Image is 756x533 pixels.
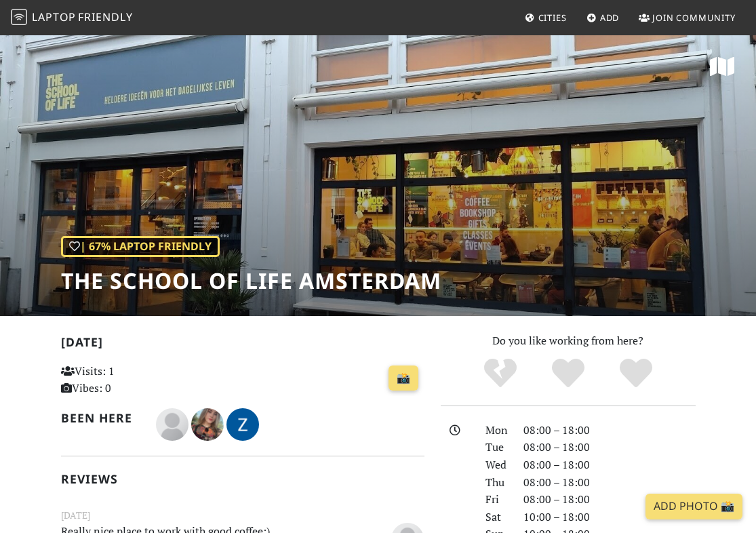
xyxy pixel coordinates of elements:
[61,472,424,486] h2: Reviews
[538,12,567,24] span: Cities
[477,509,515,526] div: Sat
[441,332,696,350] p: Do you like working from here?
[78,9,132,24] span: Friendly
[61,363,172,397] p: Visits: 1 Vibes: 0
[156,408,188,441] img: blank-535327c66bd565773addf3077783bbfce4b00ec00e9fd257753287c682c7fa38.png
[11,9,27,25] img: LaptopFriendly
[389,366,418,391] a: 📸
[32,9,76,24] span: Laptop
[519,5,572,30] a: Cities
[53,508,433,523] small: [DATE]
[477,456,515,474] div: Wed
[602,357,670,391] div: Definitely!
[645,494,742,519] a: Add Photo 📸
[61,236,220,258] div: | 67% Laptop Friendly
[515,439,704,456] div: 08:00 – 18:00
[534,357,602,391] div: Yes
[226,408,259,441] img: 5063-zoe.jpg
[600,12,620,24] span: Add
[11,6,133,30] a: LaptopFriendly LaptopFriendly
[477,439,515,456] div: Tue
[515,422,704,439] div: 08:00 – 18:00
[61,335,424,355] h2: [DATE]
[515,456,704,474] div: 08:00 – 18:00
[515,474,704,492] div: 08:00 – 18:00
[466,357,534,391] div: No
[515,509,704,526] div: 10:00 – 18:00
[477,491,515,509] div: Fri
[61,268,441,294] h1: The School of Life Amsterdam
[61,411,140,425] h2: Been here
[515,491,704,509] div: 08:00 – 18:00
[633,5,741,30] a: Join Community
[191,408,224,441] img: 5667-julia.jpg
[477,422,515,439] div: Mon
[191,416,226,431] span: Julia Schilder
[652,12,736,24] span: Join Community
[156,416,191,431] span: Kim Schilder
[226,416,259,431] span: foodzoen
[581,5,625,30] a: Add
[477,474,515,492] div: Thu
